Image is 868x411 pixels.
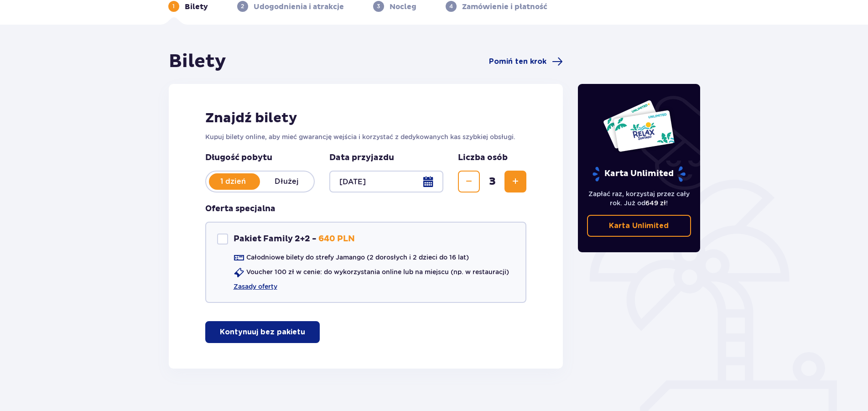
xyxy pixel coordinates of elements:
[449,2,453,10] p: 4
[205,321,320,343] button: Kontynuuj bez pakietu
[260,177,314,187] p: Dłużej
[169,50,226,73] h1: Bilety
[377,2,380,10] p: 3
[489,57,546,67] span: Pomiń ten krok
[241,2,244,10] p: 2
[172,2,175,10] p: 1
[458,152,508,163] p: Liczba osób
[462,2,547,12] p: Zamówienie i płatność
[446,1,547,12] div: 4Zamówienie i płatność
[205,132,527,141] p: Kupuj bilety online, aby mieć gwarancję wejścia i korzystać z dedykowanych kas szybkiej obsługi.
[234,234,317,245] p: Pakiet Family 2+2 -
[458,171,480,192] button: Zmniejsz
[185,2,208,12] p: Bilety
[603,99,675,152] img: Dwie karty całoroczne do Suntago z napisem 'UNLIMITED RELAX', na białym tle z tropikalnymi liśćmi...
[587,189,691,208] p: Zapłać raz, korzystaj przez cały rok. Już od !
[482,175,503,188] span: 3
[205,109,527,127] h2: Znajdź bilety
[237,1,344,12] div: 2Udogodnienia i atrakcje
[373,1,416,12] div: 3Nocleg
[205,152,315,163] p: Długość pobytu
[168,1,208,12] div: 1Bilety
[246,253,469,262] p: Całodniowe bilety do strefy Jamango (2 dorosłych i 2 dzieci do 16 lat)
[246,267,509,276] p: Voucher 100 zł w cenie: do wykorzystania online lub na miejscu (np. w restauracji)
[609,221,669,231] p: Karta Unlimited
[205,203,275,214] h3: Oferta specjalna
[390,2,416,12] p: Nocleg
[587,215,691,237] a: Karta Unlimited
[220,327,305,337] p: Kontynuuj bez pakietu
[318,234,355,245] p: 640 PLN
[504,171,526,192] button: Zwiększ
[329,152,394,163] p: Data przyjazdu
[645,199,666,207] span: 649 zł
[489,56,563,67] a: Pomiń ten krok
[234,282,277,291] a: Zasady oferty
[254,2,344,12] p: Udogodnienia i atrakcje
[592,166,686,182] p: Karta Unlimited
[206,177,260,187] p: 1 dzień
